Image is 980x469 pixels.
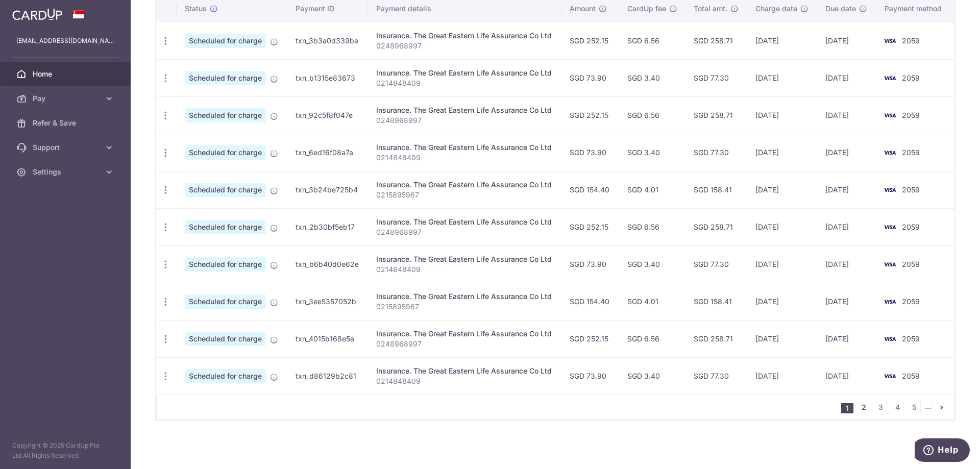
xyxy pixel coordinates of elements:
td: SGD 73.90 [561,59,619,96]
p: 0214848409 [376,78,554,88]
td: SGD 77.30 [685,59,747,96]
td: SGD 6.56 [619,22,685,59]
td: SGD 258.71 [685,320,747,357]
span: Scheduled for charge [185,145,266,160]
td: [DATE] [747,96,817,134]
div: Insurance. The Great Eastern Life Assurance Co Ltd [376,366,554,376]
span: Scheduled for charge [185,183,266,197]
div: Insurance. The Great Eastern Life Assurance Co Ltd [376,329,554,339]
span: Scheduled for charge [185,220,266,234]
td: [DATE] [747,320,817,357]
a: 2 [857,401,870,413]
td: SGD 6.56 [619,320,685,357]
span: Scheduled for charge [185,108,266,122]
td: SGD 4.01 [619,283,685,320]
a: 5 [908,401,920,413]
td: [DATE] [817,245,876,283]
td: txn_b6b40d0e62e [287,245,367,283]
span: Support [33,142,100,153]
td: [DATE] [747,283,817,320]
p: 0248968997 [376,339,554,349]
iframe: Opens a widget where you can find more information [915,438,970,464]
a: 4 [891,401,903,413]
td: [DATE] [817,22,876,59]
span: Scheduled for charge [185,369,266,383]
td: txn_6ed16f08a7a [287,134,367,171]
div: Insurance. The Great Eastern Life Assurance Co Ltd [376,68,554,78]
td: txn_4015b168e5a [287,320,367,357]
div: Insurance. The Great Eastern Life Assurance Co Ltd [376,180,554,190]
span: Scheduled for charge [185,294,266,309]
td: SGD 252.15 [561,96,619,134]
td: [DATE] [817,208,876,245]
img: Bank Card [879,295,900,308]
li: ... [925,401,932,413]
td: SGD 3.40 [619,357,685,394]
td: SGD 154.40 [561,171,619,208]
p: 0248968997 [376,227,554,237]
td: txn_3b3a0d339ba [287,22,367,59]
td: [DATE] [817,134,876,171]
td: [DATE] [747,357,817,394]
img: Bank Card [879,109,900,121]
td: [DATE] [817,320,876,357]
td: SGD 73.90 [561,245,619,283]
span: 2059 [902,73,920,82]
td: SGD 252.15 [561,22,619,59]
p: 0248968997 [376,41,554,51]
td: SGD 6.56 [619,208,685,245]
span: Settings [33,167,100,177]
td: SGD 252.15 [561,208,619,245]
td: SGD 6.56 [619,96,685,134]
td: SGD 158.41 [685,171,747,208]
td: txn_92c5f8f047e [287,96,367,134]
td: [DATE] [817,283,876,320]
td: [DATE] [817,171,876,208]
p: 0215895967 [376,190,554,200]
span: 2059 [902,111,920,119]
p: 0248968997 [376,115,554,126]
img: Bank Card [879,146,900,159]
span: Home [33,69,100,79]
td: txn_2b30bf5eb17 [287,208,367,245]
td: txn_b1315e83673 [287,59,367,96]
img: Bank Card [879,35,900,47]
td: [DATE] [817,59,876,96]
li: 1 [841,403,853,413]
span: Pay [33,93,100,104]
div: Insurance. The Great Eastern Life Assurance Co Ltd [376,254,554,264]
span: 2059 [902,36,920,45]
span: 2059 [902,297,920,306]
td: SGD 77.30 [685,245,747,283]
div: Insurance. The Great Eastern Life Assurance Co Ltd [376,142,554,153]
span: Scheduled for charge [185,71,266,85]
span: 2059 [902,223,920,231]
td: [DATE] [747,59,817,96]
a: 3 [874,401,887,413]
span: Scheduled for charge [185,34,266,48]
p: 0214848409 [376,153,554,163]
td: SGD 77.30 [685,357,747,394]
span: Refer & Save [33,118,100,128]
p: [EMAIL_ADDRESS][DOMAIN_NAME] [16,36,114,46]
td: [DATE] [817,96,876,134]
td: SGD 3.40 [619,59,685,96]
td: [DATE] [747,245,817,283]
div: Insurance. The Great Eastern Life Assurance Co Ltd [376,105,554,115]
td: SGD 73.90 [561,134,619,171]
p: 0215895967 [376,302,554,312]
span: Charge date [755,4,797,14]
div: Insurance. The Great Eastern Life Assurance Co Ltd [376,31,554,41]
img: Bank Card [879,258,900,270]
td: SGD 77.30 [685,134,747,171]
img: Bank Card [879,370,900,382]
td: SGD 73.90 [561,357,619,394]
span: Due date [825,4,856,14]
td: SGD 3.40 [619,245,685,283]
img: Bank Card [879,72,900,84]
td: SGD 158.41 [685,283,747,320]
nav: pager [841,395,954,419]
span: CardUp fee [627,4,666,14]
td: txn_3ee5357052b [287,283,367,320]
